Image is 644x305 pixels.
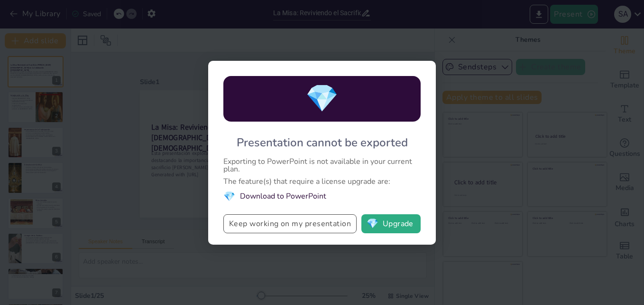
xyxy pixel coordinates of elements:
[223,158,421,173] div: Exporting to PowerPoint is not available in your current plan.
[223,178,421,185] div: The feature(s) that require a license upgrade are:
[223,190,421,203] li: Download to PowerPoint
[223,190,235,203] span: diamond
[361,214,421,233] button: diamondUpgrade
[237,135,408,150] div: Presentation cannot be exported
[223,214,357,233] button: Keep working on my presentation
[305,80,339,117] span: diamond
[367,219,378,229] span: diamond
